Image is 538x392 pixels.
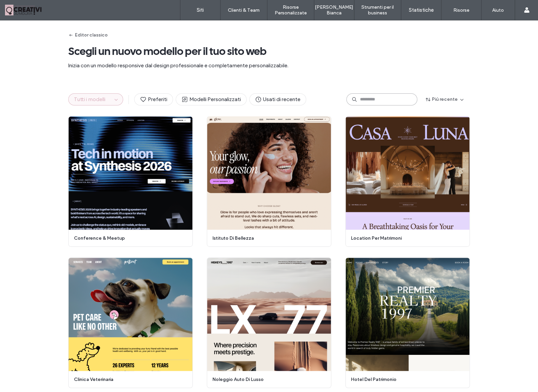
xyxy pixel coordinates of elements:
[74,376,183,383] span: clinica veterinaria
[212,376,322,383] span: noleggio auto di lusso
[492,7,504,13] label: Aiuto
[134,93,173,105] button: Preferiti
[68,62,470,69] span: Inizia con un modello responsive dal design professionale e completamente personalizzabile.
[197,7,204,13] label: Siti
[453,7,469,13] label: Risorse
[68,30,108,41] button: Editor classico
[249,93,306,105] button: Usati di recente
[15,5,31,11] span: Aiuto
[140,96,167,103] span: Preferiti
[176,93,247,105] button: Modelli Personalizzati
[351,376,460,383] span: hotel del patrimonio
[74,96,105,102] span: Tutti i modelli
[267,4,314,16] label: Risorse Personalizzate
[420,94,470,105] button: Più recente
[181,96,241,103] span: Modelli Personalizzati
[409,7,434,13] label: Statistiche
[228,7,260,13] label: Clienti & Team
[314,4,354,16] label: [PERSON_NAME] Bianca
[69,94,112,105] button: Tutti i modelli
[68,45,470,58] span: Scegli un nuovo modello per il tuo sito web
[255,96,300,103] span: Usati di recente
[74,235,183,242] span: conference & meetup
[351,235,460,242] span: location per matrimoni
[212,235,322,242] span: istituto di bellezza
[354,4,401,16] label: Strumenti per il business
